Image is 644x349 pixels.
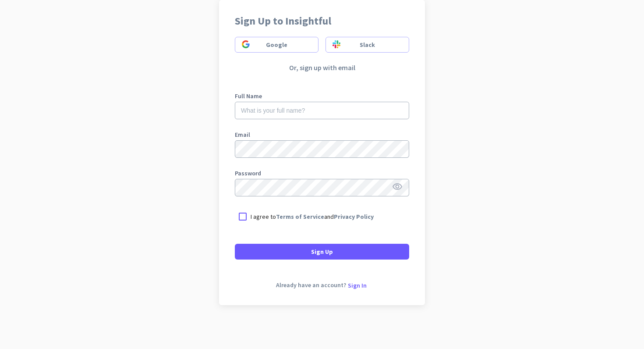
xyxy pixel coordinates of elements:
label: Email [235,132,409,138]
img: Sign in using google [242,40,250,48]
label: Password [235,170,409,176]
p: Or, sign up with email [235,63,409,72]
h2: Sign Up to Insightful [235,16,409,26]
span: Sign Up [311,247,333,256]
img: Sign in using slack [333,40,340,48]
span: Sign In [348,281,367,289]
span: Slack [360,40,375,49]
button: Sign in using googleGoogle [235,37,318,53]
a: Terms of Service [276,213,324,221]
button: Sign in using slackSlack [326,37,409,53]
a: Privacy Policy [334,213,374,221]
input: What is your full name? [235,102,409,119]
p: I agree to and [251,212,374,221]
button: Sign Up [235,244,409,260]
span: Google [266,40,287,49]
label: Full Name [235,93,409,99]
i: visibility [392,182,403,192]
span: Already have an account? [276,282,346,288]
